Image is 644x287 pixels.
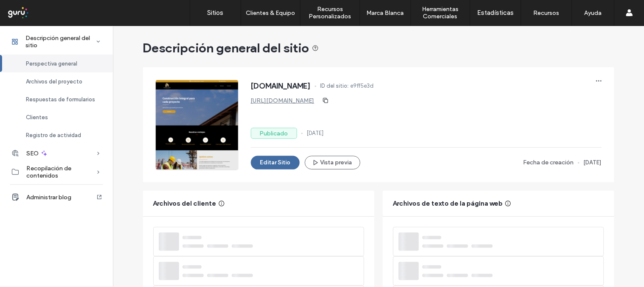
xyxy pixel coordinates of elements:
[26,165,96,179] span: Recopilación de contenidos
[351,82,374,90] span: e9ff5e3d
[26,96,95,103] span: Respuestas de formularios
[367,9,404,17] label: Marca Blanca
[393,199,503,208] span: Archivos de texto de la página web
[321,82,349,90] span: ID del sitio:
[301,6,360,20] label: Recursos Personalizados
[26,150,39,157] span: SEO
[26,114,48,121] span: Clientes
[251,156,300,169] button: Editar Sitio
[26,60,77,67] span: Perspectiva general
[208,9,224,17] label: Sitios
[478,9,514,17] label: Estadísticas
[534,9,560,17] label: Recursos
[251,97,315,104] a: [URL][DOMAIN_NAME]
[25,34,96,49] span: Descripción general del sitio
[26,194,71,201] span: Administrar blog
[523,158,574,167] span: Fecha de creación
[153,199,217,208] span: Archivos del cliente
[251,82,311,90] span: [DOMAIN_NAME]
[246,9,295,17] label: Clientes & Equipo
[143,40,319,57] span: Descripción general del sitio
[584,158,602,167] span: [DATE]
[18,6,42,14] span: Ayuda
[585,9,602,17] label: Ayuda
[251,128,297,139] label: Publicado
[26,132,81,138] span: Registro de actividad
[305,156,360,169] button: Vista previa
[411,6,470,20] label: Herramientas Comerciales
[26,78,82,85] span: Archivos del proyecto
[307,129,324,138] span: [DATE]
